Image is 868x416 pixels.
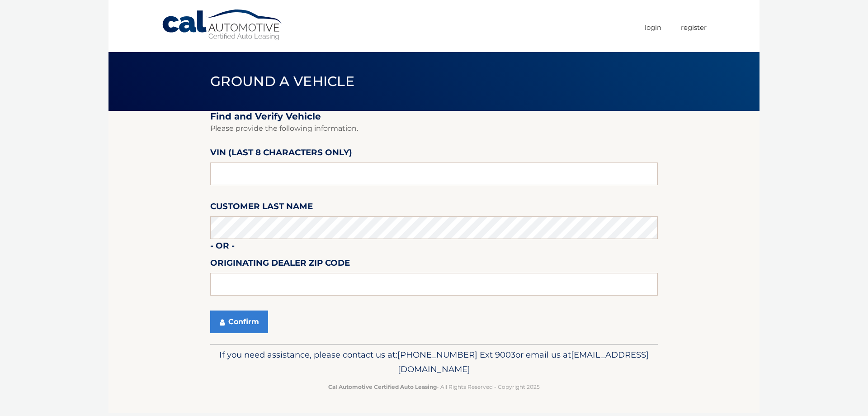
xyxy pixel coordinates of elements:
[161,9,283,41] a: Cal Automotive
[210,111,658,122] h2: Find and Verify Vehicle
[645,20,661,35] a: Login
[210,256,350,273] label: Originating Dealer Zip Code
[328,383,437,390] strong: Cal Automotive Certified Auto Leasing
[216,348,652,377] p: If you need assistance, please contact us at: or email us at
[216,382,652,392] p: - All Rights Reserved - Copyright 2025
[681,20,707,35] a: Register
[210,122,658,135] p: Please provide the following information.
[397,349,515,360] span: [PHONE_NUMBER] Ext 9003
[210,311,268,333] button: Confirm
[210,146,352,163] label: VIN (last 8 characters only)
[210,200,313,216] label: Customer Last Name
[210,73,354,90] span: Ground a Vehicle
[210,239,235,256] label: - or -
